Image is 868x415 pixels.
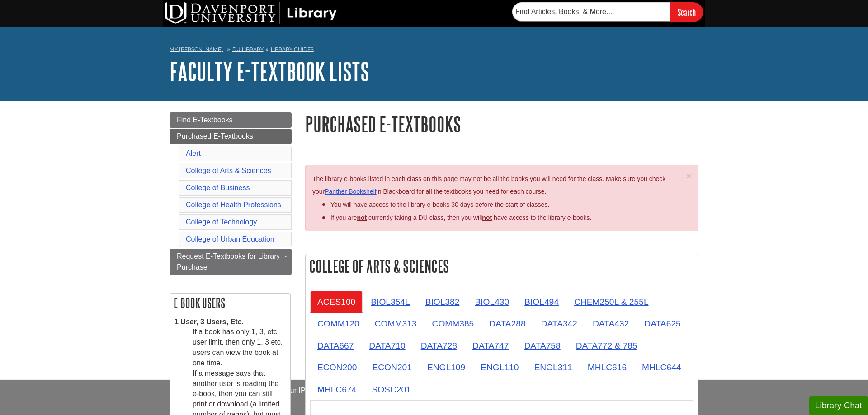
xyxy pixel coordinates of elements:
a: DATA625 [637,312,688,335]
span: Purchased E-Textbooks [177,132,253,140]
a: Library Guides [271,46,314,52]
a: Request E-Textbooks for Library Purchase [170,249,292,275]
a: DATA772 & 785 [569,335,645,357]
a: COMM120 [310,312,367,335]
nav: breadcrumb [170,43,698,58]
span: If you are currently taking a DU class, then you will have access to the library e-books. [330,214,591,221]
a: ENGL110 [473,356,526,378]
a: DATA728 [414,335,464,357]
strong: not [357,214,367,221]
a: ECON201 [365,356,419,378]
a: DATA432 [585,312,636,335]
a: DATA758 [517,335,567,357]
span: The library e-books listed in each class on this page may not be all the books you will need for ... [312,175,665,196]
a: MHLC644 [635,356,688,378]
img: DU Library [165,2,337,24]
h1: Purchased E-Textbooks [305,112,698,135]
span: Request E-Textbooks for Library Purchase [177,252,280,271]
input: Search [670,2,703,22]
a: DATA747 [465,335,516,357]
form: Searches DU Library's articles, books, and more [512,2,703,22]
a: MHLC616 [580,356,634,378]
a: Alert [186,149,201,157]
h2: College of Arts & Sciences [306,254,698,278]
a: BIOL430 [467,291,516,313]
button: Close [686,171,692,181]
dt: 1 User, 3 Users, Etc. [175,317,286,327]
a: College of Arts & Sciences [186,167,271,174]
a: College of Technology [186,218,257,226]
a: Find E-Textbooks [170,112,292,128]
span: Find E-Textbooks [177,116,233,124]
span: × [686,171,692,181]
a: My [PERSON_NAME] [170,46,223,53]
a: Purchased E-Textbooks [170,129,292,144]
a: Faculty E-Textbook Lists [170,57,369,85]
a: CHEM250L & 255L [567,291,656,313]
span: You will have access to the library e-books 30 days before the start of classes. [330,201,549,208]
h2: E-book Users [170,294,290,312]
a: DATA667 [310,335,361,357]
a: College of Health Professions [186,201,281,209]
a: ENGL311 [527,356,579,378]
a: BIOL382 [418,291,467,313]
a: DU Library [232,46,264,52]
a: ECON200 [310,356,364,378]
a: ACES100 [310,291,363,313]
a: DATA710 [362,335,412,357]
a: SOSC201 [364,378,418,401]
a: COMM313 [368,312,424,335]
a: BIOL494 [517,291,566,313]
input: Find Articles, Books, & More... [512,2,670,21]
a: College of Business [186,184,250,191]
a: MHLC674 [310,378,363,401]
button: Library Chat [809,396,868,415]
a: Panther Bookshelf [325,188,376,195]
a: BIOL354L [363,291,417,313]
a: COMM385 [425,312,481,335]
a: DATA342 [534,312,585,335]
u: not [482,214,492,221]
a: College of Urban Education [186,235,274,243]
a: DATA288 [482,312,533,335]
a: ENGL109 [420,356,472,378]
